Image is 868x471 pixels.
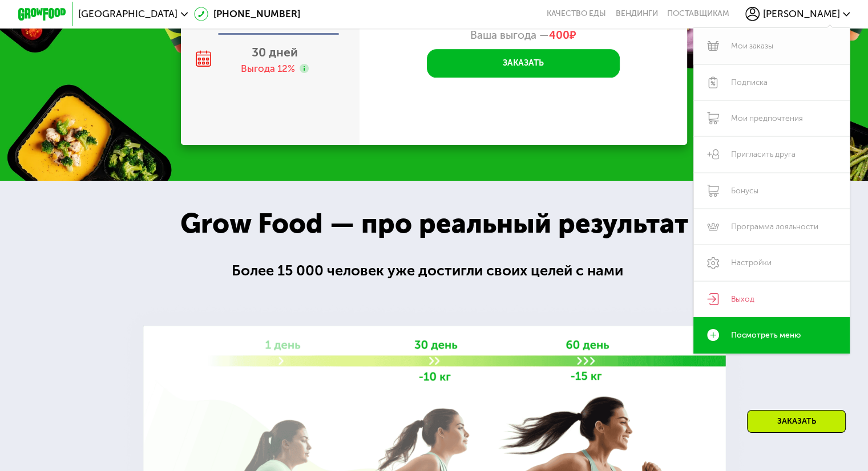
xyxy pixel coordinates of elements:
[693,64,850,100] a: Подписка
[667,9,729,19] div: поставщикам
[549,29,576,42] span: ₽
[693,28,850,64] a: Мои заказы
[693,100,850,136] a: Мои предпочтения
[693,136,850,172] a: Пригласить друга
[693,173,850,209] a: Бонусы
[252,45,298,59] span: 30 дней
[547,9,606,19] a: Качество еды
[693,245,850,281] a: Настройки
[360,29,688,42] div: Ваша выгода —
[240,62,294,75] div: Выгода 12%
[693,209,850,245] a: Программа лояльности
[762,9,839,19] span: [PERSON_NAME]
[232,259,637,282] div: Более 15 000 человек уже достигли своих целей с нами
[615,9,657,19] a: Вендинги
[747,410,846,433] div: Заказать
[160,203,708,244] div: Grow Food — про реальный результат
[194,7,300,21] a: [PHONE_NUMBER]
[693,281,850,317] a: Выход
[549,29,570,42] span: 400
[78,9,177,19] span: [GEOGRAPHIC_DATA]
[427,49,620,78] button: Заказать
[693,317,850,353] a: Посмотреть меню
[182,6,360,34] div: Оплата по частям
